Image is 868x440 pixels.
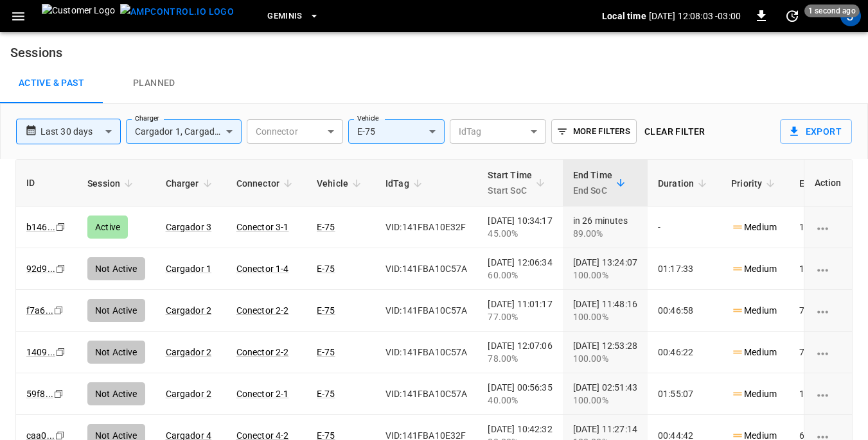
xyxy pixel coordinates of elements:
div: 89.00% [573,227,637,240]
a: Cargador 3 [166,222,212,232]
img: Customer Logo [42,4,115,28]
td: 189.05 kWh [789,373,858,415]
button: Geminis [262,4,324,29]
a: E-75 [317,389,335,399]
img: ampcontrol.io logo [120,4,234,20]
div: [DATE] 12:07:06 [488,339,552,365]
div: charging session options [815,304,842,317]
td: 00:46:22 [648,332,721,373]
a: Planned [103,63,206,104]
div: [DATE] 00:56:35 [488,381,552,407]
span: Start TimeStart SoC [488,167,549,198]
p: Start SoC [488,183,532,198]
div: copy [55,220,67,234]
div: 77.00% [488,310,552,323]
div: [DATE] 10:34:17 [488,214,552,240]
p: End SoC [573,183,612,198]
span: End TimeEnd SoC [573,167,629,198]
th: Action [804,160,852,207]
p: Medium [731,221,777,234]
td: VID:141FBA10C57A [375,373,477,415]
div: [DATE] 02:51:43 [573,381,637,407]
a: Cargador 2 [166,347,212,357]
span: Energy [799,176,845,191]
div: Active [87,216,128,239]
td: VID:141FBA10C57A [375,290,477,332]
div: charging session options [815,387,842,400]
button: set refresh interval [782,6,802,26]
div: Last 30 days [40,119,121,144]
span: Priority [731,176,779,191]
td: 147.68 kWh [789,207,858,248]
a: E-75 [317,347,335,357]
div: copy [53,387,66,401]
div: Cargador 1, Cargador 2, Cargador 3, Cargador 4 [126,119,242,144]
span: Geminis [267,9,303,24]
a: 1409... [26,347,55,357]
span: Vehicle [317,176,365,191]
div: charging session options [815,346,842,359]
div: 100.00% [573,394,637,407]
div: [DATE] 11:01:17 [488,298,552,323]
a: Cargador 1 [166,264,212,274]
div: 100.00% [573,310,637,323]
div: charging session options [815,221,842,233]
span: Charger [166,176,216,191]
div: in 26 minutes [573,214,637,240]
a: E-75 [317,264,335,274]
p: Medium [731,346,777,359]
a: Conector 2-2 [236,347,289,357]
div: Not Active [87,299,145,322]
div: [DATE] 13:24:07 [573,256,637,282]
td: 73.86 kWh [789,332,858,373]
span: Connector [236,176,296,191]
div: copy [53,303,66,317]
div: charging session options [815,262,842,275]
div: 45.00% [488,227,552,240]
div: 78.00% [488,352,552,365]
div: copy [55,345,67,359]
p: [DATE] 12:08:03 -03:00 [649,10,741,22]
div: 60.00% [488,269,552,282]
a: Conector 3-1 [236,222,289,232]
span: IdTag [385,176,426,191]
p: Local time [602,10,646,22]
a: f7a6... [26,305,53,316]
button: More Filters [551,119,637,144]
button: Export [780,119,852,144]
td: 77.09 kWh [789,290,858,332]
td: 127.15 kWh [789,248,858,290]
label: Vehicle [357,114,379,124]
div: 40.00% [488,394,552,407]
td: 01:55:07 [648,373,721,415]
a: Cargador 2 [166,305,212,316]
p: Medium [731,262,777,276]
a: E-75 [317,305,335,316]
a: Conector 2-1 [236,389,289,399]
td: VID:141FBA10C57A [375,248,477,290]
span: Session [87,176,137,191]
div: [DATE] 12:53:28 [573,339,637,365]
th: ID [16,160,77,207]
td: VID:141FBA10E32F [375,207,477,248]
div: [DATE] 11:48:16 [573,298,637,323]
span: 1 second ago [804,4,860,17]
div: 100.00% [573,352,637,365]
label: Charger [135,114,159,124]
td: - [648,207,721,248]
div: Not Active [87,341,145,364]
a: E-75 [317,222,335,232]
td: 00:46:58 [648,290,721,332]
td: VID:141FBA10C57A [375,332,477,373]
a: b146... [26,222,55,232]
a: Conector 2-2 [236,305,289,316]
a: Cargador 2 [166,389,212,399]
div: Start Time [488,167,532,198]
div: [DATE] 12:06:34 [488,256,552,282]
span: Duration [658,176,711,191]
p: Medium [731,304,777,317]
div: 100.00% [573,269,637,282]
div: E-75 [348,119,445,144]
a: 59f8... [26,389,53,399]
a: 92d9... [26,264,55,274]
